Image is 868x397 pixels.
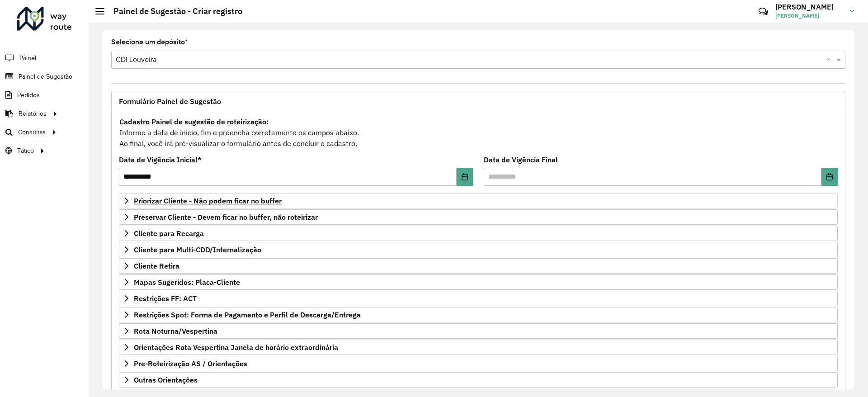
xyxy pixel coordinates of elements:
[134,360,247,367] span: Pre-Roteirização AS / Orientações
[134,279,240,286] span: Mapas Sugeridos: Placa-Cliente
[119,116,838,149] div: Informe a data de inicio, fim e preencha corretamente os campos abaixo. Ao final, você irá pré-vi...
[134,230,204,237] span: Cliente para Recarga
[119,193,838,208] a: Priorizar Cliente - Não podem ficar no buffer
[134,327,217,335] span: Rota Noturna/Vespertina
[17,90,40,100] span: Pedidos
[134,246,261,253] span: Cliente para Multi-CDD/Internalização
[134,295,197,302] span: Restrições FF: ACT
[19,53,36,63] span: Painel
[119,291,838,306] a: Restrições FF: ACT
[119,356,838,371] a: Pre-Roteirização AS / Orientações
[457,168,473,186] button: Choose Date
[119,117,269,126] strong: Cadastro Painel de sugestão de roteirização:
[134,344,338,351] span: Orientações Rota Vespertina Janela de horário extraordinária
[119,307,838,322] a: Restrições Spot: Forma de Pagamento e Perfil de Descarga/Entrega
[775,3,843,11] h3: [PERSON_NAME]
[119,258,838,274] a: Cliente Retira
[19,72,72,81] span: Painel de Sugestão
[119,209,838,225] a: Preservar Cliente - Devem ficar no buffer, não roteirizar
[119,340,838,355] a: Orientações Rota Vespertina Janela de horário extraordinária
[19,109,47,118] span: Relatórios
[119,372,838,388] a: Outras Orientações
[775,12,843,20] span: [PERSON_NAME]
[119,226,838,241] a: Cliente para Recarga
[119,154,202,165] label: Data de Vigência Inicial
[754,2,773,21] a: Contato Rápido
[134,197,282,204] span: Priorizar Cliente - Não podem ficar no buffer
[134,262,179,269] span: Cliente Retira
[18,128,46,137] span: Consultas
[119,323,838,339] a: Rota Noturna/Vespertina
[119,98,221,105] span: Formulário Painel de Sugestão
[134,376,198,383] span: Outras Orientações
[821,168,838,186] button: Choose Date
[119,242,838,257] a: Cliente para Multi-CDD/Internalização
[134,213,318,221] span: Preservar Cliente - Devem ficar no buffer, não roteirizar
[17,146,34,156] span: Tático
[104,6,242,16] h2: Painel de Sugestão - Criar registro
[111,37,188,47] label: Selecione um depósito
[826,54,834,65] span: Clear all
[134,311,361,318] span: Restrições Spot: Forma de Pagamento e Perfil de Descarga/Entrega
[484,154,558,165] label: Data de Vigência Final
[119,274,838,290] a: Mapas Sugeridos: Placa-Cliente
